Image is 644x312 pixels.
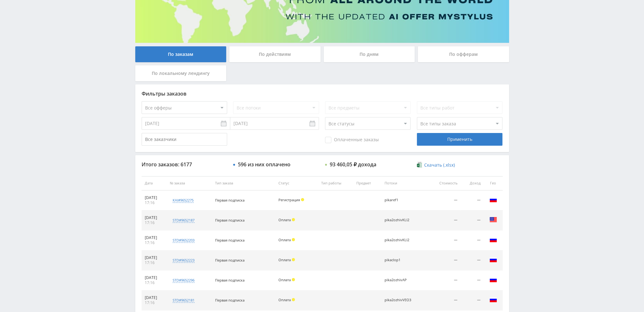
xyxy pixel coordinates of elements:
[145,195,163,200] div: [DATE]
[324,46,415,62] div: По дням
[167,176,212,190] th: № заказа
[489,256,497,263] img: rus.png
[173,258,194,263] div: std#9652223
[318,176,353,190] th: Тип работы
[278,197,300,202] span: Регистрация
[278,297,291,302] span: Оплата
[424,163,455,168] span: Скачать (.xlsx)
[215,278,245,282] span: Первая подписка
[489,196,497,203] img: rus.png
[428,270,461,290] td: —
[212,176,275,190] th: Тип заказа
[385,278,413,282] div: pika2ozhivAP
[385,238,413,242] div: pika2ozhivKLI2
[385,258,413,262] div: pikaclop1
[417,162,455,168] a: Скачать (.xlsx)
[428,250,461,270] td: —
[145,300,163,305] div: 17:16
[173,278,194,283] div: std#9652296
[461,270,483,290] td: —
[135,65,226,81] div: По локальному лендингу
[145,200,163,205] div: 17:16
[215,198,245,202] span: Первая подписка
[215,238,245,242] span: Первая подписка
[278,237,291,242] span: Оплата
[428,176,461,190] th: Стоимость
[484,176,503,190] th: Гео
[173,198,194,203] div: kai#9652275
[489,216,497,223] img: usa.png
[145,275,163,280] div: [DATE]
[461,210,483,230] td: —
[461,290,483,310] td: —
[145,215,163,220] div: [DATE]
[385,218,413,222] div: pika2ozhivKLI2
[461,230,483,250] td: —
[428,210,461,230] td: —
[145,255,163,260] div: [DATE]
[292,258,295,261] span: Холд
[145,235,163,240] div: [DATE]
[145,240,163,245] div: 17:16
[417,133,502,146] div: Применить
[275,176,318,190] th: Статус
[292,278,295,281] span: Холд
[145,280,163,285] div: 17:16
[489,276,497,283] img: rus.png
[229,46,321,62] div: По действиям
[489,236,497,243] img: rus.png
[215,218,245,222] span: Первая подписка
[381,176,428,190] th: Потоки
[292,298,295,301] span: Холд
[418,46,509,62] div: По офферам
[461,250,483,270] td: —
[173,238,194,243] div: std#9652203
[278,257,291,262] span: Оплата
[215,258,245,262] span: Первая подписка
[278,277,291,282] span: Оплата
[385,298,413,302] div: pika2ozhivVEO3
[325,137,379,143] span: Оплаченные заказы
[428,230,461,250] td: —
[278,217,291,222] span: Оплата
[330,162,376,167] div: 93 460,05 ₽ дохода
[461,176,483,190] th: Доход
[142,133,227,146] input: Все заказчики
[135,46,226,62] div: По заказам
[215,298,245,302] span: Первая подписка
[353,176,381,190] th: Предмет
[292,218,295,221] span: Холд
[428,290,461,310] td: —
[142,162,227,167] div: Итого заказов: 6177
[461,190,483,210] td: —
[292,238,295,241] span: Холд
[385,198,413,202] div: pikaref1
[238,162,290,167] div: 596 из них оплачено
[417,162,422,168] img: xlsx
[145,220,163,225] div: 17:16
[301,198,304,201] span: Холд
[142,91,503,96] div: Фильтры заказов
[428,190,461,210] td: —
[173,298,194,303] div: std#9652181
[145,295,163,300] div: [DATE]
[145,260,163,265] div: 17:16
[489,296,497,303] img: rus.png
[173,218,194,223] div: std#9652187
[142,176,167,190] th: Дата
